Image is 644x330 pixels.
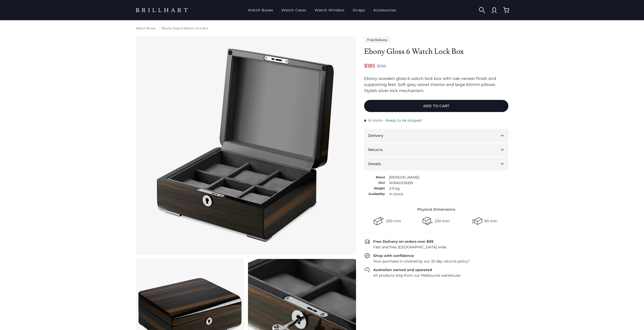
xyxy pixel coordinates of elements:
a: Ebony Gloss 6 Watch Lock Box [162,26,208,30]
div: Shop with confidence [373,253,414,258]
a: Straps [351,4,367,17]
button: Delivery [364,129,508,142]
th: Weight [368,186,389,191]
button: Details [364,157,508,170]
th: Availability [368,191,389,197]
button: Add to cart [364,100,508,112]
div: Australian owned and operated [373,267,432,272]
td: 2.0 kg [389,186,420,191]
a: Watch Boxes [246,4,275,17]
div: Your purchase is covered by our 30 day returns policy*. [370,259,508,264]
a: Watch Winders [313,4,347,17]
div: Fast and free, [GEOGRAPHIC_DATA] wide. [370,245,508,250]
div: Length [423,216,433,226]
div: Ebony wooden gloss 6 watch lock box with oak veneer finish and supporting feet. Soft grey velvet ... [364,76,508,94]
div: Free Delivery on orders over $99 [373,239,433,244]
a: Accessories [371,4,398,17]
a: Watch Cases [279,4,308,17]
div: Free Delivery [364,37,390,43]
td: WBAD236EB [389,180,420,186]
div: 200 mm [386,219,401,223]
div: 230 mm [435,219,450,223]
span: In stock - Ready to be shipped [368,118,421,123]
span: $185 [364,62,375,69]
div: Physical Dimensions [364,207,508,212]
h1: Ebony Gloss 6 Watch Lock Box [364,47,508,56]
td: [PERSON_NAME] [389,174,420,180]
nav: Main [246,4,398,17]
button: Returns [364,143,508,156]
img: Ebony Gloss 6 Watch Lock Box [144,45,346,247]
span: $199 [377,63,386,69]
div: Height [472,216,482,226]
th: SKU [368,180,389,186]
div: 90 mm [484,219,497,223]
div: All products ship from our Melbourne warehouse. [370,273,508,278]
td: In stock [389,191,420,197]
a: Watch Boxes [136,26,156,30]
nav: breadcrumbs [136,26,508,30]
th: Brand [368,174,389,180]
div: Width [374,216,384,226]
